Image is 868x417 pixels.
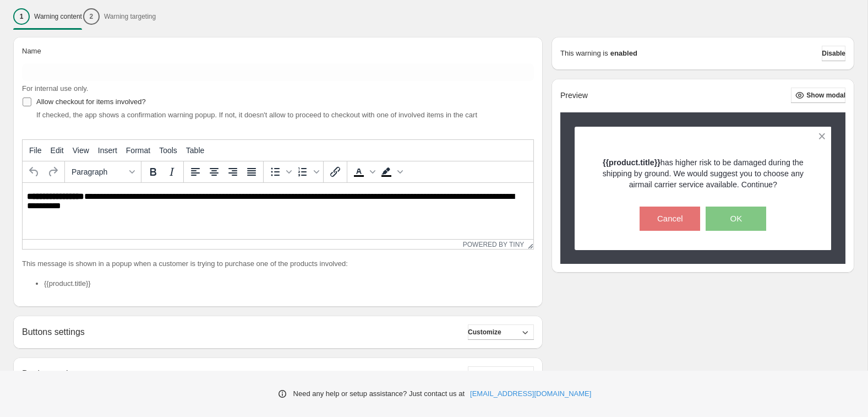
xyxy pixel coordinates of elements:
p: This warning is [560,48,608,59]
button: Align center [205,163,223,181]
div: 1 [13,8,30,25]
button: Bold [144,163,162,181]
button: Show modal [791,88,845,103]
span: View [73,146,89,155]
span: File [29,146,42,155]
button: Insert/edit link [326,163,345,181]
button: Customize [468,324,534,340]
button: 1Warning content [13,5,82,28]
span: Insert [98,146,117,155]
div: Numbered list [293,163,321,181]
div: Background color [377,163,405,181]
button: Align left [186,163,205,181]
button: Cancel [640,207,700,231]
span: Format [126,146,150,155]
div: Resize [524,240,533,249]
span: Edit [51,146,64,155]
span: Customize [468,328,501,337]
span: Tools [159,146,177,155]
p: Warning content [34,12,82,21]
span: Table [186,146,204,155]
a: Powered by Tiny [463,241,525,248]
span: Customize [468,370,501,378]
strong: {{product.title}} [603,158,660,167]
button: Customize [468,366,534,382]
span: Show modal [806,91,845,100]
h2: Design settings [22,369,82,379]
strong: enabled [610,48,637,59]
button: Disable [822,46,845,61]
button: Italic [162,163,181,181]
h2: Preview [560,91,588,100]
button: Justify [242,163,261,181]
p: has higher risk to be damaged during the shipping by ground. We would suggest you to choose any a... [594,157,812,190]
span: Name [22,47,41,55]
span: Disable [822,49,845,58]
span: For internal use only. [22,84,88,93]
li: {{product.title}} [44,278,534,289]
iframe: Rich Text Area [23,183,533,239]
p: This message is shown in a popup when a customer is trying to purchase one of the products involved: [22,258,534,269]
h2: Buttons settings [22,327,85,337]
div: Text color [350,163,377,181]
a: [EMAIL_ADDRESS][DOMAIN_NAME] [470,388,591,399]
button: Align right [223,163,242,181]
span: If checked, the app shows a confirmation warning popup. If not, it doesn't allow to proceed to ch... [36,111,477,119]
button: Undo [25,163,43,181]
span: Allow checkout for items involved? [36,98,146,106]
button: Formats [67,163,139,181]
span: Paragraph [72,167,125,176]
button: Redo [43,163,62,181]
div: Bullet list [266,163,293,181]
button: OK [706,207,766,231]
